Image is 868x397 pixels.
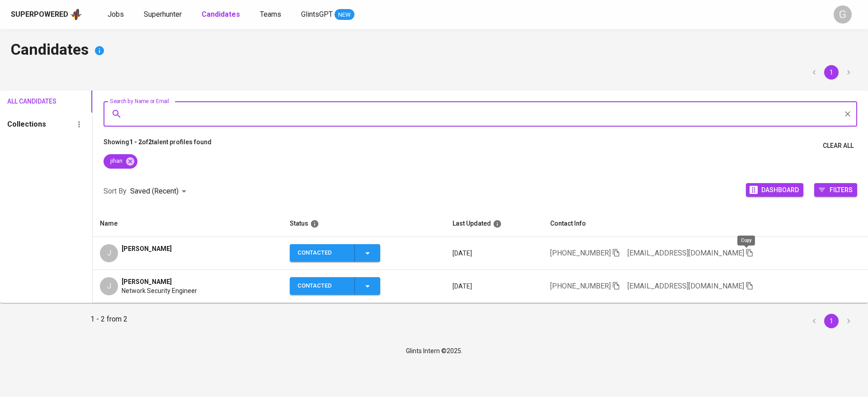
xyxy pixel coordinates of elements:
button: Clear [841,108,854,120]
span: jihan [104,157,128,165]
nav: pagination navigation [806,314,857,328]
div: Superpowered [11,9,68,20]
a: GlintsGPT NEW [301,9,354,20]
span: NEW [335,10,354,19]
p: 1 - 2 from 2 [90,314,127,328]
span: GlintsGPT [301,10,333,19]
th: Contact Info [543,211,868,237]
span: Jobs [108,10,124,19]
a: Teams [260,9,283,20]
div: Saved (Recent) [130,183,189,200]
div: jihan [104,154,137,169]
span: [EMAIL_ADDRESS][DOMAIN_NAME] [627,249,744,257]
h4: Candidates [11,40,857,61]
span: [PHONE_NUMBER] [550,249,611,257]
span: Superhunter [144,10,182,19]
span: Teams [260,10,281,19]
span: Clear All [823,140,854,151]
th: Last Updated [445,211,543,237]
th: Name [93,211,283,237]
span: [EMAIL_ADDRESS][DOMAIN_NAME] [627,282,744,290]
button: Clear All [819,137,857,154]
div: G [834,5,852,24]
a: Candidates [202,9,242,20]
div: Contacted [297,277,347,295]
span: [PHONE_NUMBER] [550,282,611,290]
span: [PERSON_NAME] [122,244,172,253]
div: J [100,277,118,295]
p: Showing of talent profiles found [104,137,212,154]
nav: pagination navigation [806,65,857,80]
p: Sort By [104,186,127,197]
span: Network Security Engineer [122,286,197,295]
div: Contacted [297,244,347,262]
img: app logo [70,8,82,21]
a: Superpoweredapp logo [11,8,82,21]
span: Filters [830,184,853,196]
span: All Candidates [7,96,45,107]
a: Superhunter [144,9,184,20]
th: Status [283,211,445,237]
div: J [100,244,118,262]
button: page 1 [824,65,839,80]
button: Contacted [290,244,380,262]
button: Dashboard [746,183,803,197]
button: Filters [814,183,857,197]
b: Candidates [202,10,240,19]
h6: Collections [7,118,46,131]
p: [DATE] [453,282,536,291]
a: Jobs [108,9,126,20]
b: 1 - 2 [129,138,142,146]
button: Contacted [290,277,380,295]
b: 2 [148,138,152,146]
p: [DATE] [453,249,536,258]
span: [PERSON_NAME] [122,277,172,286]
button: page 1 [824,314,839,328]
p: Saved (Recent) [130,186,179,197]
span: Dashboard [761,184,799,196]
